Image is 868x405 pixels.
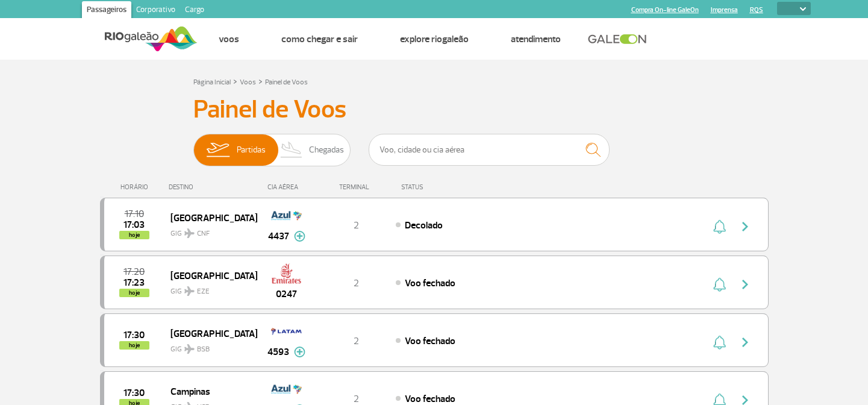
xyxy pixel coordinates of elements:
[193,95,675,125] h3: Painel de Voos
[197,228,210,239] span: CNF
[400,33,469,45] a: Explore RIOgaleão
[184,344,195,354] img: destiny_airplane.svg
[119,231,149,239] span: hoje
[240,78,256,87] a: Voos
[274,134,310,166] img: slider-desembarque
[170,280,248,297] span: GIG
[405,277,455,289] span: Voo fechado
[267,345,289,359] span: 4593
[257,183,317,191] div: CIA AÉREA
[738,335,752,350] img: seta-direita-painel-voo.svg
[276,287,297,301] span: 0247
[395,183,493,191] div: STATUS
[170,383,248,399] span: Campinas
[511,33,561,45] a: Atendimento
[193,78,231,87] a: Página Inicial
[317,183,395,191] div: TERMINAL
[184,228,195,238] img: destiny_airplane.svg
[184,286,195,296] img: destiny_airplane.svg
[237,134,266,166] span: Partidas
[369,134,610,166] input: Voo, cidade ou cia aérea
[199,134,237,166] img: slider-embarque
[405,335,455,347] span: Voo fechado
[219,33,239,45] a: Voos
[750,6,763,14] a: RQS
[309,134,344,166] span: Chegadas
[119,341,149,350] span: hoje
[170,325,248,341] span: [GEOGRAPHIC_DATA]
[170,210,248,225] span: [GEOGRAPHIC_DATA]
[713,219,726,234] img: sino-painel-voo.svg
[294,231,305,242] img: mais-info-painel-voo.svg
[170,337,248,355] span: GIG
[281,33,358,45] a: Como chegar e sair
[713,277,726,292] img: sino-painel-voo.svg
[197,286,210,297] span: EZE
[233,74,237,88] a: >
[405,393,455,405] span: Voo fechado
[268,229,289,243] span: 4437
[104,183,169,191] div: HORÁRIO
[258,74,263,88] a: >
[119,289,149,297] span: hoje
[170,268,248,283] span: [GEOGRAPHIC_DATA]
[123,278,145,287] span: 2025-09-29 17:23:55
[169,183,257,191] div: DESTINO
[713,335,726,350] img: sino-painel-voo.svg
[123,221,145,229] span: 2025-09-29 17:03:00
[123,331,145,339] span: 2025-09-29 17:30:00
[170,222,248,239] span: GIG
[354,277,359,289] span: 2
[82,1,131,20] a: Passageiros
[711,6,738,14] a: Imprensa
[738,219,752,234] img: seta-direita-painel-voo.svg
[123,268,145,276] span: 2025-09-29 17:20:00
[197,344,210,355] span: BSB
[631,6,699,14] a: Compra On-line GaleOn
[354,335,359,347] span: 2
[131,1,180,20] a: Corporativo
[354,219,359,231] span: 2
[265,78,308,87] a: Painel de Voos
[405,219,443,231] span: Decolado
[294,347,305,357] img: mais-info-painel-voo.svg
[354,393,359,405] span: 2
[738,277,752,292] img: seta-direita-painel-voo.svg
[125,210,144,218] span: 2025-09-29 17:10:00
[123,389,145,397] span: 2025-09-29 17:30:00
[180,1,209,20] a: Cargo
